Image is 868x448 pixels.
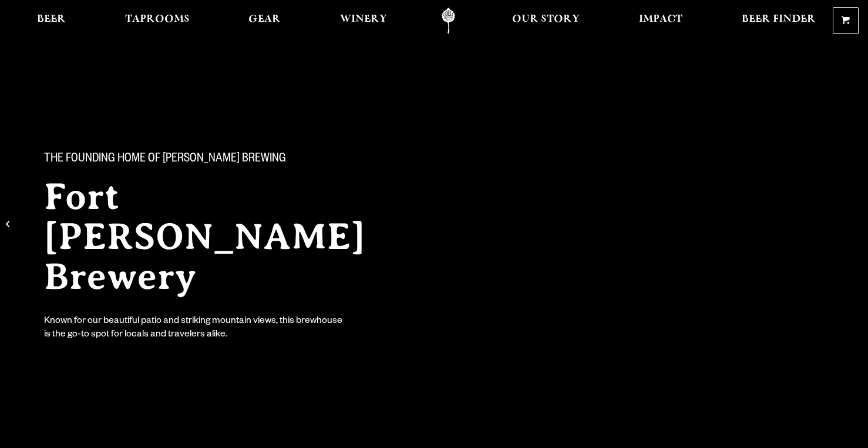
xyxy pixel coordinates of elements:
a: Odell Home [426,8,470,34]
a: Our Story [504,8,587,34]
span: Winery [340,15,387,24]
a: Winery [332,8,395,34]
span: Beer Finder [742,15,816,24]
div: Known for our beautiful patio and striking mountain views, this brewhouse is the go-to spot for l... [44,315,345,342]
span: Taprooms [125,15,190,24]
span: Gear [248,15,281,24]
span: Beer [37,15,66,24]
a: Beer [29,8,73,34]
a: Impact [631,8,690,34]
h2: Fort [PERSON_NAME] Brewery [44,177,411,297]
a: Beer Finder [734,8,823,34]
span: Our Story [512,15,580,24]
span: The Founding Home of [PERSON_NAME] Brewing [44,152,286,167]
span: Impact [639,15,682,24]
a: Gear [241,8,288,34]
a: Taprooms [117,8,197,34]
